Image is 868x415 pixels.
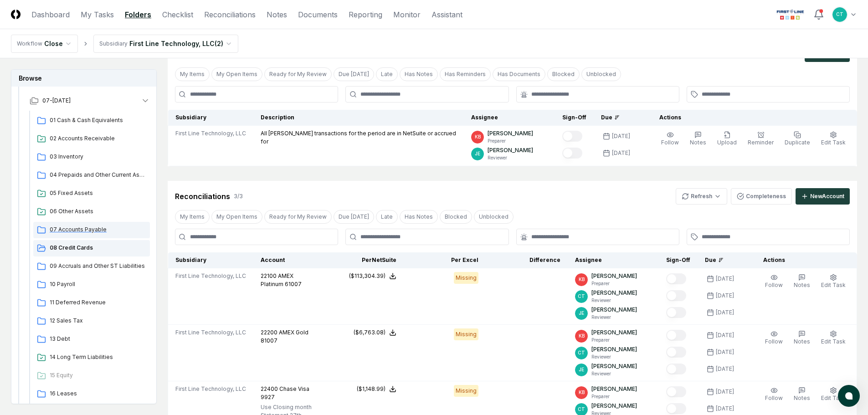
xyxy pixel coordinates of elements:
button: Has Notes [400,210,438,224]
span: Edit Task [821,338,846,345]
button: Duplicate [783,129,812,149]
button: Mark complete [666,403,686,414]
a: 01 Cash & Cash Equivalents [33,113,150,129]
p: [PERSON_NAME] [591,328,637,337]
div: Actions [652,113,850,122]
p: Reviewer [591,370,637,377]
span: 02 Accounts Receivable [50,134,146,143]
div: [DATE] [716,388,734,396]
span: 07-[DATE] [42,97,71,105]
button: Ready for My Review [264,67,332,81]
span: Edit Task [821,139,846,146]
span: KB [579,276,585,283]
th: Sign-Off [555,110,594,126]
a: 06 Other Assets [33,204,150,220]
p: Preparer [591,280,637,287]
p: Reviewer [488,154,533,161]
div: [DATE] [716,365,734,373]
button: Unblocked [474,210,514,224]
a: 09 Accruals and Other ST Liabilities [33,258,150,275]
button: Edit Task [819,385,847,404]
button: Late [376,67,398,81]
button: ($6,763.08) [354,328,396,337]
button: Due Today [334,210,374,224]
button: Mark complete [666,273,686,284]
button: Mark complete [666,290,686,301]
button: Mark complete [666,307,686,318]
div: Missing [454,328,478,340]
div: Workflow [17,40,42,48]
span: CT [578,349,585,356]
div: Missing [454,272,478,284]
span: 14 Long Term Liabilities [50,353,146,361]
button: My Items [175,210,210,224]
p: [PERSON_NAME] [591,402,637,410]
span: Notes [794,338,810,345]
span: 22400 [261,385,278,392]
p: [PERSON_NAME] [488,146,533,154]
div: ($1,148.99) [357,385,385,393]
th: Description [253,110,464,126]
span: Notes [794,395,810,401]
th: Subsidiary [168,110,254,126]
h3: Browse [11,70,156,87]
div: [DATE] [612,149,630,157]
button: Follow [763,272,785,291]
th: Sign-Off [659,252,698,268]
button: Has Reminders [440,67,491,81]
a: Notes [267,9,287,20]
p: Preparer [488,138,533,144]
p: Reviewer [591,297,637,304]
span: Chase Visa 9927 [261,385,309,400]
div: [DATE] [716,275,734,283]
img: First Line Technology logo [775,7,806,22]
a: Dashboard [31,9,70,20]
span: 05 Fixed Assets [50,189,146,197]
span: AMEX Platinum 61007 [261,272,302,287]
button: Blocked [440,210,472,224]
span: First Line Technology, LLC [175,385,246,393]
span: JE [475,150,480,157]
span: 22100 [261,272,277,279]
span: 10 Payroll [50,280,146,288]
button: My Open Items [211,210,262,224]
a: 03 Inventory [33,149,150,165]
button: Notes [688,129,708,149]
button: Edit Task [819,272,847,291]
span: Notes [794,282,810,288]
div: Due [601,113,637,122]
span: 04 Prepaids and Other Current Assets [50,171,146,179]
span: First Line Technology, LLC [175,129,246,138]
p: Reviewer [591,354,637,360]
p: [PERSON_NAME] [488,129,533,138]
button: Late [376,210,398,224]
th: Subsidiary [168,252,254,268]
button: NewAccount [796,188,850,205]
button: Refresh [676,188,727,205]
span: 13 Debt [50,335,146,343]
div: Subsidiary [99,40,128,48]
span: 16 Leases [50,389,146,398]
div: ($113,304.39) [349,272,385,280]
span: KB [579,389,585,396]
span: 03 Inventory [50,153,146,161]
span: KB [475,133,481,140]
th: Assignee [568,252,659,268]
div: Actions [756,256,850,264]
div: Reconciliations [175,191,230,202]
span: Edit Task [821,282,846,288]
button: Has Documents [493,67,545,81]
th: Assignee [464,110,555,126]
span: KB [579,333,585,339]
div: Due [705,256,741,264]
th: Per NetSuite [322,252,404,268]
button: Follow [763,385,785,404]
span: Follow [765,282,783,288]
p: [PERSON_NAME] [591,345,637,354]
button: Mark complete [666,347,686,358]
button: My Open Items [211,67,262,81]
p: Reviewer [591,314,637,321]
div: [DATE] [716,292,734,300]
a: My Tasks [81,9,114,20]
a: 11 Deferred Revenue [33,295,150,311]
